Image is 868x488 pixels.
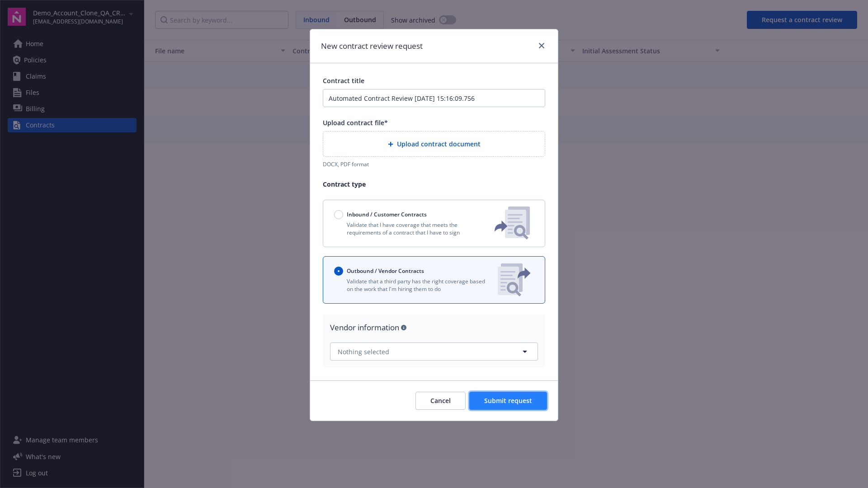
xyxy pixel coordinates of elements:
[323,200,545,247] button: Inbound / Customer ContractsValidate that I have coverage that meets the requirements of a contra...
[338,347,389,357] span: Nothing selected
[321,40,423,52] h1: New contract review request
[323,160,545,168] div: DOCX, PDF format
[469,392,547,410] button: Submit request
[334,267,343,276] input: Outbound / Vendor Contracts
[323,118,388,127] span: Upload contract file*
[347,211,427,218] span: Inbound / Customer Contracts
[415,392,466,410] button: Cancel
[334,221,480,236] p: Validate that I have coverage that meets the requirements of a contract that I have to sign
[484,396,532,405] span: Submit request
[430,396,451,405] span: Cancel
[323,131,545,157] div: Upload contract document
[323,76,364,85] span: Contract title
[330,322,538,333] div: Vendor information
[323,179,545,189] p: Contract type
[347,267,424,275] span: Outbound / Vendor Contracts
[397,139,481,149] span: Upload contract document
[323,89,545,107] input: Enter a title for this contract
[536,40,547,51] a: close
[334,210,343,219] input: Inbound / Customer Contracts
[330,343,538,361] button: Nothing selected
[334,277,491,293] p: Validate that a third party has the right coverage based on the work that I'm hiring them to do
[323,256,545,304] button: Outbound / Vendor ContractsValidate that a third party has the right coverage based on the work t...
